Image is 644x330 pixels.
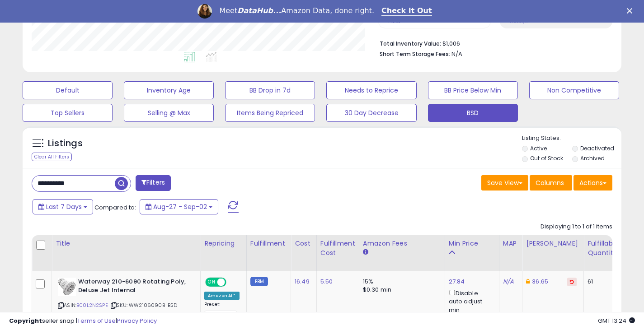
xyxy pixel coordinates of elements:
[503,239,518,248] div: MAP
[428,81,518,99] button: BB Price Below Min
[588,278,616,286] div: 61
[56,239,197,248] div: Title
[580,144,614,152] label: Deactivated
[449,288,492,314] div: Disable auto adjust min
[250,277,268,286] small: FBM
[140,199,218,214] button: Aug-27 - Sep-02
[77,316,116,325] a: Terms of Use
[326,104,416,122] button: 30 Day Decrease
[225,104,315,122] button: Items Being Repriced
[530,144,547,152] label: Active
[9,317,157,325] div: seller snap | |
[380,37,606,48] li: $1,006
[580,154,605,162] label: Archived
[522,134,621,143] p: Listing States:
[136,175,171,191] button: Filters
[58,278,193,320] div: ASIN:
[320,239,355,258] div: Fulfillment Cost
[23,104,113,122] button: Top Sellers
[33,199,93,214] button: Last 7 Days
[598,316,635,325] span: 2025-09-10 13:24 GMT
[78,278,188,297] b: Waterway 210-6090 Rotating Poly, Deluxe Jet Internal
[530,154,563,162] label: Out of Stock
[219,6,374,15] div: Meet Amazon Data, done right.
[76,302,108,309] a: B00L2N2SPE
[58,278,76,296] img: 31D07lId9nL._SL40_.jpg
[588,239,619,258] div: Fulfillable Quantity
[9,316,42,325] strong: Copyright
[529,81,619,99] button: Non Competitive
[94,203,136,212] span: Compared to:
[32,153,72,161] div: Clear All Filters
[320,277,333,286] a: 5.50
[380,40,441,47] b: Total Inventory Value:
[451,50,462,58] span: N/A
[381,6,432,16] a: Check It Out
[204,239,243,248] div: Repricing
[363,248,368,256] small: Amazon Fees.
[225,279,240,286] span: OFF
[449,239,495,248] div: Min Price
[237,6,281,15] i: DataHub...
[124,81,214,99] button: Inventory Age
[206,279,217,286] span: ON
[109,302,178,309] span: | SKU: WW2106090B-BSD
[46,202,82,211] span: Last 7 Days
[250,239,287,248] div: Fulfillment
[23,81,113,99] button: Default
[295,239,313,248] div: Cost
[541,223,612,231] div: Displaying 1 to 1 of 1 items
[48,137,83,150] h5: Listings
[532,277,548,286] a: 36.65
[363,239,441,248] div: Amazon Fees
[204,292,240,300] div: Amazon AI *
[428,104,518,122] button: BSD
[225,81,315,99] button: BB Drop in 7d
[363,278,438,286] div: 15%
[380,50,450,58] b: Short Term Storage Fees:
[153,202,207,211] span: Aug-27 - Sep-02
[117,316,157,325] a: Privacy Policy
[573,175,612,191] button: Actions
[449,277,465,286] a: 27.84
[627,8,636,14] div: Close
[526,239,580,248] div: [PERSON_NAME]
[295,277,310,286] a: 16.49
[530,175,572,191] button: Columns
[204,302,240,322] div: Preset:
[197,4,212,19] img: Profile image for Georgie
[124,104,214,122] button: Selling @ Max
[536,178,564,187] span: Columns
[481,175,528,191] button: Save View
[326,81,416,99] button: Needs to Reprice
[503,277,514,286] a: N/A
[363,286,438,294] div: $0.30 min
